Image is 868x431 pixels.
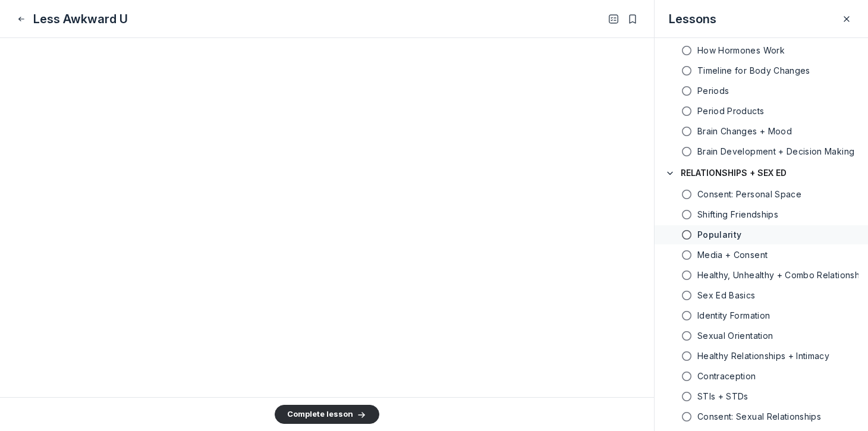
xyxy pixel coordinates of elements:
button: Bookmarks [625,12,640,26]
button: Open Table of contents [606,12,621,26]
h5: Sexual Orientation [697,330,773,342]
a: Sexual Orientation [655,326,868,345]
h5: Media + Consent [697,249,768,261]
a: Periods [655,81,868,100]
h5: Shifting Friendships [697,209,778,221]
a: Consent: Personal Space [655,185,868,204]
h5: How Hormones Work [697,45,785,56]
h5: Identity Formation [697,310,770,322]
h5: Healthy, Unhealthy + Combo Relationships [697,269,858,281]
a: Healthy, Unhealthy + Combo Relationships [655,266,868,285]
h5: Period Products [697,105,764,117]
a: Contraception [655,367,868,386]
a: Sex Ed Basics [655,286,868,305]
a: Brain Changes + Mood [655,122,868,141]
h5: Sex Ed Basics [697,290,756,301]
h5: Consent: Sexual Relationships [697,411,821,423]
button: Close [839,12,854,26]
a: Shifting Friendships [655,205,868,224]
h5: STIs + STDs [697,391,749,402]
h4: RELATIONSHIPS + SEX ED [681,167,787,179]
a: Identity Formation [655,306,868,325]
h5: Timeline for Body Changes [697,65,810,77]
a: Brain Development + Decision Making [655,142,868,161]
button: Complete lesson [275,405,379,424]
h1: Less Awkward U [33,11,128,27]
a: Period Products [655,102,868,121]
a: Consent: Sexual Relationships [655,407,868,426]
h5: Consent: Personal Space [697,188,801,200]
button: RELATIONSHIPS + SEX ED [655,161,868,185]
a: STIs + STDs [655,387,868,406]
a: Media + Consent [655,246,868,265]
h5: Healthy Relationships + Intimacy [697,350,829,362]
button: Close [14,12,29,26]
h5: Brain Development + Decision Making [697,146,854,158]
h3: Lessons [669,11,716,27]
h5: Brain Changes + Mood [697,125,792,137]
h5: Periods [697,85,729,97]
a: Healthy Relationships + Intimacy [655,347,868,366]
h5: Contraception [697,370,756,382]
h5: Popularity [697,229,742,241]
a: Timeline for Body Changes [655,61,868,80]
a: Popularity [655,225,868,244]
a: How Hormones Work [655,41,868,60]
